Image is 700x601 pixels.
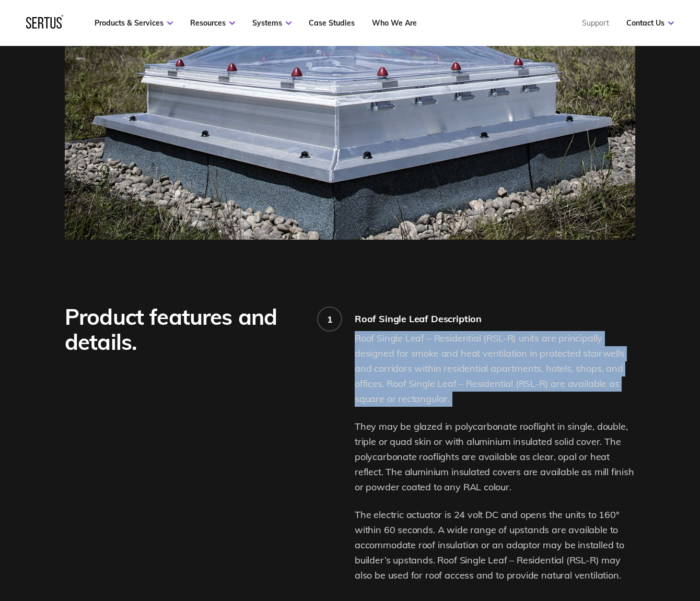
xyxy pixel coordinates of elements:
a: Support [582,18,609,28]
a: Who We Are [372,18,417,28]
div: Product features and details. [65,304,302,355]
a: Products & Services [95,18,173,28]
div: Roof Single Leaf Description [355,313,635,325]
a: Resources [190,18,235,28]
a: Contact Us [626,18,674,28]
a: Case Studies [309,18,355,28]
p: The electric actuator is 24 volt DC and opens the units to 160° within 60 seconds. A wide range o... [355,508,635,583]
div: 1 [327,313,333,325]
a: Systems [252,18,291,28]
p: They may be glazed in polycarbonate rooflight in single, double, triple or quad skin or with alum... [355,419,635,494]
p: Roof Single Leaf – Residential (RSL-R) units are principally designed for smoke and heat ventilat... [355,331,635,406]
iframe: Chat Widget [512,480,700,601]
